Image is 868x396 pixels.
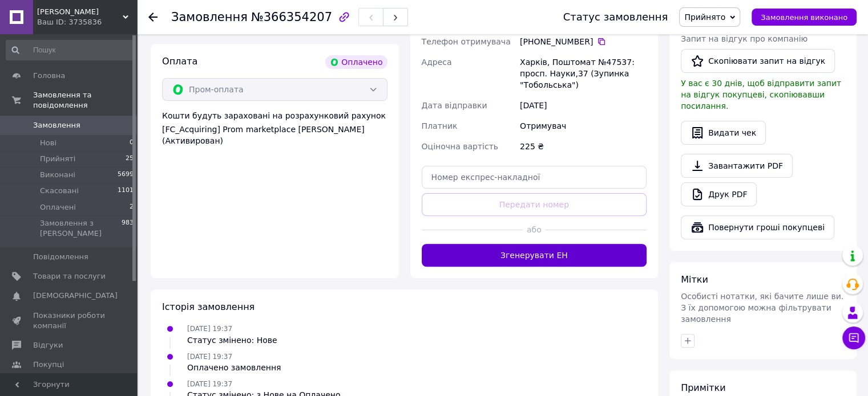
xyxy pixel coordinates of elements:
[520,36,647,47] div: [PHONE_NUMBER]
[518,52,649,95] div: Харків, Поштомат №47537: просп. Науки,37 (Зупинка "Тобольська")
[422,244,647,267] button: Згенерувати ЕН
[122,218,134,239] span: 983
[523,224,545,235] span: або
[171,10,248,24] span: Замовлення
[118,186,134,196] span: 1101
[33,340,63,350] span: Відгуки
[40,202,76,213] span: Оплачені
[681,274,708,285] span: Мітки
[118,170,134,180] span: 5699
[162,56,197,67] span: Оплата
[422,142,498,151] span: Оціночна вартість
[40,154,75,164] span: Прийняті
[33,360,64,370] span: Покупці
[681,121,766,145] button: Видати чек
[563,11,668,23] div: Статус замовлення
[518,95,649,116] div: [DATE]
[681,154,793,178] a: Завантажити PDF
[187,380,232,388] span: [DATE] 19:37
[40,186,79,196] span: Скасовані
[681,34,808,43] span: Запит на відгук про компанію
[518,116,649,136] div: Отримувач
[325,55,387,69] div: Оплачено
[518,136,649,157] div: 225 ₴
[37,7,123,17] span: Смарт Мобайл
[130,138,134,148] span: 0
[162,124,387,146] div: [FC_Acquiring] Prom marketplace [PERSON_NAME] (Активирован)
[162,301,255,312] span: Історія замовлення
[187,334,277,346] div: Статус змінено: Нове
[422,101,487,110] span: Дата відправки
[40,170,75,180] span: Виконані
[33,311,106,331] span: Показники роботи компанії
[130,202,134,213] span: 2
[684,13,725,22] span: Прийнято
[422,58,452,67] span: Адреса
[33,120,80,130] span: Замовлення
[187,325,232,333] span: [DATE] 19:37
[681,182,757,206] a: Друк PDF
[761,13,847,22] span: Замовлення виконано
[681,292,843,324] span: Особисті нотатки, які бачите лише ви. З їх допомогою можна фільтрувати замовлення
[126,154,134,164] span: 25
[33,271,106,281] span: Товари та послуги
[251,10,332,24] span: №366354207
[752,9,857,26] button: Замовлення виконано
[187,362,281,373] div: Оплачено замовлення
[681,79,841,111] span: У вас є 30 днів, щоб відправити запит на відгук покупцеві, скопіювавши посилання.
[148,11,158,23] div: Повернутися назад
[187,353,232,361] span: [DATE] 19:37
[33,252,88,262] span: Повідомлення
[33,71,65,81] span: Головна
[162,110,387,146] div: Кошти будуть зараховані на розрахунковий рахунок
[681,215,834,239] button: Повернути гроші покупцеві
[6,40,135,60] input: Пошук
[33,291,118,301] span: [DEMOGRAPHIC_DATA]
[40,218,122,239] span: Замовлення з [PERSON_NAME]
[422,166,647,189] input: Номер експрес-накладної
[681,49,835,73] button: Скопіювати запит на відгук
[40,138,56,148] span: Нові
[842,326,865,349] button: Чат з покупцем
[33,90,137,111] span: Замовлення та повідомлення
[422,37,511,46] span: Телефон отримувача
[681,382,725,393] span: Примітки
[37,17,137,27] div: Ваш ID: 3735836
[422,121,458,130] span: Платник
